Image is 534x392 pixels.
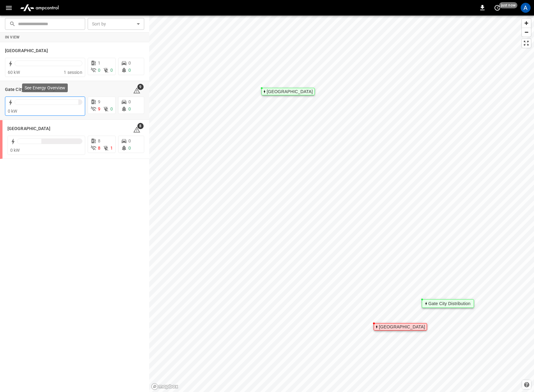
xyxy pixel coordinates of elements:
span: 60 kW [8,70,20,75]
span: just now [499,2,518,8]
div: Gate City Distribution [428,302,471,305]
button: Zoom out [522,28,531,37]
a: Mapbox homepage [151,383,178,390]
p: See Energy Overview [25,85,65,91]
span: 9 [98,106,100,111]
div: Map marker [422,299,474,308]
div: profile-icon [521,3,531,13]
span: 0 [98,68,100,73]
span: 1 [98,61,100,65]
span: 0 [128,68,131,73]
span: 1 session [64,70,82,75]
span: 8 [98,146,100,151]
span: 1 [110,146,113,151]
strong: In View [5,35,20,39]
div: [GEOGRAPHIC_DATA] [379,325,425,329]
canvas: Map [149,16,534,392]
span: 0 [128,146,131,151]
span: 9 [98,99,100,104]
span: 8 [98,138,100,143]
h6: Fresno [5,47,48,54]
button: Zoom in [522,19,531,28]
span: 0 kW [10,148,20,153]
span: 0 [110,106,113,111]
button: set refresh interval [492,3,502,13]
div: Map marker [261,88,315,95]
span: 0 [128,99,131,104]
span: 0 [128,138,131,143]
img: ampcontrol.io logo [18,2,61,14]
span: 0 kW [8,109,17,114]
div: Map marker [374,323,427,331]
h6: Huntington Beach [7,125,50,132]
span: 8 [137,123,144,129]
span: 0 [128,61,131,65]
span: 9 [137,84,144,90]
div: [GEOGRAPHIC_DATA] [267,90,313,93]
span: 0 [128,106,131,111]
h6: Gate City Distribution [5,86,48,93]
span: 0 [110,68,113,73]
